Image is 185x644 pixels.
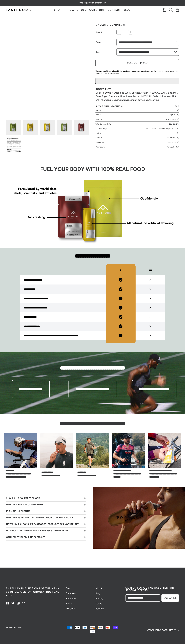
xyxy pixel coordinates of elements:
a: Fastfood [14,626,22,629]
img: A triathlete wearing a cap and competition attire jogging with focus. [112,433,145,468]
button: Sold Out–$46.00 [95,59,179,66]
span: 30g [175,105,179,107]
span: 0g [177,132,179,134]
strong: IS TIMING IMPORTANT? [6,510,30,512]
a: Contact [106,6,122,14]
strong: How does the Optimal Energy Release System™ work? [6,529,69,532]
svg: Collapse/Expand [83,523,86,526]
label: Quantity [95,30,116,34]
button: Shop [52,6,66,14]
a: Our Story [88,6,106,14]
div: WHAT FLAVORS ARE CAFFEINATED? [6,502,86,508]
div: How does the Optimal Energy Release System™ work? [6,528,86,534]
strong: WHAT FLAVORS ARE CAFFEINATED? [6,503,43,506]
span: $46.00 [140,61,148,64]
span: Protein [95,132,101,134]
span: 56mg (4% DV) [167,136,179,139]
div: SHOULD I USE GUMMIES OR GELS? [6,495,86,501]
h5: Enabling the missions of the many by intelligently formulating real food. [6,587,60,597]
img: Galacto-Gummies™️ - Fastfood citrus and guarana flavor nutrition label [57,120,72,135]
a: About [95,587,102,590]
img: Cyclist in aerodynamic gear riding a racing bicycle against a clear blue sky. [4,433,37,468]
span: Total Fat [95,113,102,116]
img: Cyclist taking an energy gel beside a bicycle. [148,433,181,468]
a: Athletes [66,607,75,610]
a: Blog [95,592,100,595]
img: A swimmer in a wetsuit bites on a swim cap by the shore. [40,433,73,468]
a: Terms [95,602,102,605]
span: 274mg (6% DV) [166,141,179,144]
a: How To Fuel [66,6,88,14]
span: 25g (9% DV) [169,123,179,125]
span: Total Sugars [99,127,108,130]
strong: Can I take these during exercise? [6,536,45,538]
span: 200mg (9% DV) [166,118,179,121]
span: Shop [54,9,62,11]
img: Galacto-Gummies™️ - Fastfood Citrus and guarana flavor pouch [6,120,21,135]
svg: Collapse/Expand [83,503,86,506]
span: Calcium [95,136,102,139]
span: 100 [176,109,179,111]
span: Potassium [95,141,104,144]
span: Sold Out [127,61,138,64]
span: Nutritional information [95,105,124,107]
div: What makes Fastfood™ different from other products? [6,515,86,521]
svg: Collapse/Expand [83,529,86,532]
svg: Collapse/Expand [83,536,86,539]
img: Galacto-Gummies™️ - Fastfood- mango and passionfruit flavor nutrition label [40,120,55,135]
button: + [128,30,133,34]
strong: INGREDIENTS [95,88,111,91]
h2: Sign up for our newsletter for special offers [125,587,179,591]
span: [GEOGRAPHIC_DATA] (USD $) [147,629,176,632]
img: Galacto-Gummies™️ - Fastfood mango passionfruit flavor [23,120,38,135]
img: Galacto-Gummies™️ - Fastfood- how to use during training [6,137,21,152]
img: Fastfood performance fuel packaging highlighting benefits: gut-friendly, no crashing, all-natural... [8,175,177,244]
span: Total Carbohydrate [95,123,111,125]
span: 24g (Includes 15g Added Sugars, 30% DV) [145,127,179,130]
h1: Galacto-Gummies™️ [95,24,179,26]
a: Gels [66,587,70,590]
span: 13mg (4% DV). [167,145,179,148]
a: Privacy [95,597,103,600]
span: 0g (0% DV) [170,113,179,116]
a: Returns [95,607,104,610]
a: Blog [122,6,133,14]
img: Man jogging on a country road with mountains in the background. [76,433,109,468]
svg: Collapse/Expand [83,497,86,500]
strong: What makes Fastfood™ different from other products? [6,516,73,519]
div: IS TIMING IMPORTANT? [6,508,86,514]
button: [GEOGRAPHIC_DATA] (USD $) [147,628,179,632]
div: How should I consume Fastfood™ products during training? [6,521,86,527]
button: − [116,30,121,34]
span: Calories [95,109,102,111]
span: Magnesium [95,145,105,148]
strong: SHOULD I USE GUMMIES OR GELS? [6,497,42,499]
div: Can I take these during exercise? [6,534,86,540]
img: Galacto-Gummies™️ - Fastfood- strawberry and cherry flavor [74,120,89,135]
svg: Collapse/Expand [83,510,86,513]
span: Sodium [95,118,102,121]
label: Size [95,50,116,54]
a: Merch [66,602,72,605]
p: © 2025, . [6,626,64,629]
button: Subscribe [161,594,179,602]
a: Gummies [66,592,76,595]
div: Galacto-Syrup™ (Modified Whey, Lactose, Water, [MEDICAL_DATA] Enzyme), Cane Sugar, Calamansi Lime... [95,87,179,102]
label: Flavor [95,41,116,44]
img: Fastfood [6,9,32,11]
strong: How should I consume Fastfood™ products during training? [6,523,79,525]
svg: Collapse/Expand [83,516,86,519]
strong: FUEL YOUR BODY WITH 100% REAL FOOD [40,166,145,172]
a: Hydrators [66,597,76,600]
span: – [138,61,140,64]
